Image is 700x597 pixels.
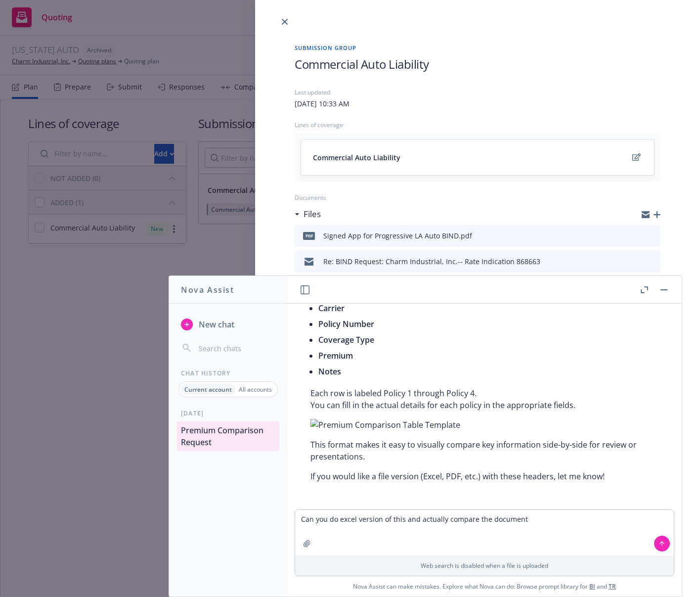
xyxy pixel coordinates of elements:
[323,256,540,267] div: Re: BIND Request: Charm Industrial, Inc.-- Rate Indication 868663
[609,582,616,591] a: TR
[197,319,234,330] span: New chat
[295,193,660,202] div: Documents
[279,16,291,28] a: close
[295,56,429,72] span: Commercial Auto Liability
[239,385,272,394] p: All accounts
[295,44,660,52] span: Submission group
[313,152,400,163] span: Commercial Auto Liability
[310,387,654,411] p: Each row is labeled Policy 1 through Policy 4. You can fill in the actual details for each policy...
[169,369,287,377] div: Chat History
[197,341,275,355] input: Search chats
[295,510,674,555] textarea: Can you do excel version of this and actually compare the document
[181,284,234,296] h1: Nova Assist
[318,366,341,377] span: Notes
[295,208,321,221] div: Files
[318,303,345,314] span: Carrier
[318,350,353,361] span: Premium
[318,334,374,345] span: Coverage Type
[310,419,654,431] img: Premium Comparison Table Template
[318,319,374,329] span: Policy Number
[295,121,660,129] div: Lines of coverage
[177,421,279,451] button: Premium Comparison Request
[295,98,350,109] div: [DATE] 10:33 AM
[304,208,321,221] h3: Files
[169,409,287,417] div: [DATE]
[648,256,656,268] button: preview file
[630,151,642,163] a: edit
[177,316,279,333] button: New chat
[184,385,232,394] p: Current account
[310,470,654,482] p: If you would like a file version (Excel, PDF, etc.) with these headers, let me know!
[632,256,640,268] button: download file
[353,576,616,597] span: Nova Assist can make mistakes. Explore what Nova can do: Browse prompt library for and
[301,561,668,570] p: Web search is disabled when a file is uploaded
[323,230,472,241] div: Signed App for Progressive LA Auto BIND.pdf
[632,230,640,242] button: download file
[310,439,654,462] p: This format makes it easy to visually compare key information side-by-side for review or presenta...
[303,232,315,239] span: pdf
[589,582,595,591] a: BI
[648,230,656,242] button: preview file
[295,88,660,96] div: Last updated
